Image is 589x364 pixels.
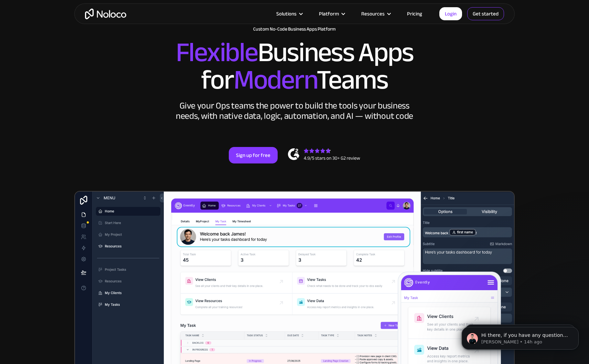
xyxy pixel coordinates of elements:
[467,7,504,20] a: Get started
[268,9,310,18] div: Solutions
[361,9,385,18] div: Resources
[319,9,339,18] div: Platform
[229,147,278,163] a: Sign up for free
[353,9,398,18] div: Resources
[439,7,462,20] a: Login
[451,312,589,361] iframe: Intercom notifications message
[310,9,353,18] div: Platform
[276,9,297,18] div: Solutions
[176,27,258,78] span: Flexible
[174,101,415,121] div: Give your Ops teams the power to build the tools your business needs, with native data, logic, au...
[81,39,508,94] h2: Business Apps for Teams
[81,26,508,32] h1: Custom No-Code Business Apps Platform
[234,54,317,105] span: Modern
[85,9,126,19] a: home
[398,9,431,18] a: Pricing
